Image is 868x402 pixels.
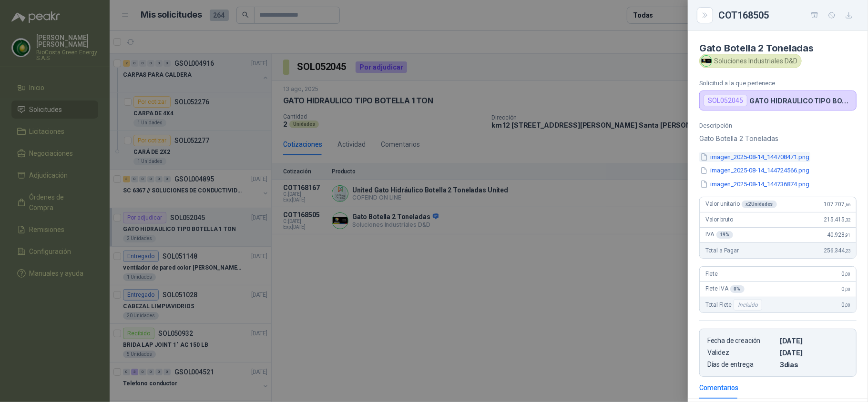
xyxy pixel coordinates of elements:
span: ,00 [845,302,850,308]
div: Comentarios [699,382,738,393]
span: Total a Pagar [705,247,739,254]
span: ,23 [845,248,850,253]
p: Gato Botella 2 Toneladas [699,133,857,144]
div: 0 % [730,285,745,293]
span: 0 [842,286,850,292]
p: 3 dias [780,361,848,369]
span: 40.928 [827,231,850,238]
div: Incluido [734,299,762,311]
span: Valor bruto [705,216,733,223]
span: ,00 [845,271,850,277]
span: ,00 [845,287,850,292]
img: Company Logo [701,56,712,66]
div: 19 % [716,231,734,239]
span: ,32 [845,217,850,222]
p: Descripción [699,122,857,129]
div: Soluciones Industriales D&D [699,54,802,68]
button: imagen_2025-08-14_144708471.png [699,152,810,162]
p: Días de entrega [707,361,776,369]
div: COT168505 [718,8,857,23]
p: GATO HIDRAULICO TIPO BOTELLA 1 TON [749,97,852,105]
span: 107.707 [824,201,850,208]
div: SOL052045 [704,95,747,106]
button: Close [699,10,711,21]
span: Flete [705,271,718,277]
button: imagen_2025-08-14_144736874.png [699,179,810,189]
span: Total Flete [705,299,764,311]
span: 0 [842,301,850,308]
button: imagen_2025-08-14_144724566.png [699,166,810,176]
p: [DATE] [780,349,848,357]
span: 215.415 [824,216,850,223]
span: ,91 [845,232,850,238]
p: [DATE] [780,337,848,345]
span: Valor unitario [705,201,777,208]
span: Flete IVA [705,285,745,293]
h4: Gato Botella 2 Toneladas [699,42,857,54]
span: 0 [842,271,850,277]
p: Solicitud a la que pertenece [699,80,857,87]
span: IVA [705,231,733,239]
p: Validez [707,349,776,357]
span: 256.344 [824,247,850,254]
p: Fecha de creación [707,337,776,345]
div: x 2 Unidades [742,201,777,208]
span: ,66 [845,202,850,207]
